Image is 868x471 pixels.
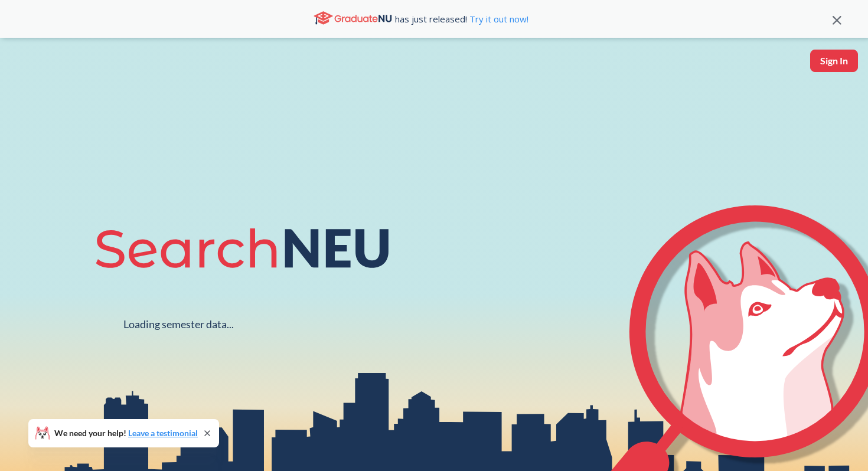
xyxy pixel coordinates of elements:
[467,13,528,25] a: Try it out now!
[12,50,40,86] img: sandbox logo
[395,12,528,25] span: has just released!
[12,50,40,89] a: sandbox logo
[54,429,198,437] span: We need your help!
[123,318,234,331] div: Loading semester data...
[128,428,198,438] a: Leave a testimonial
[810,50,858,72] button: Sign In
